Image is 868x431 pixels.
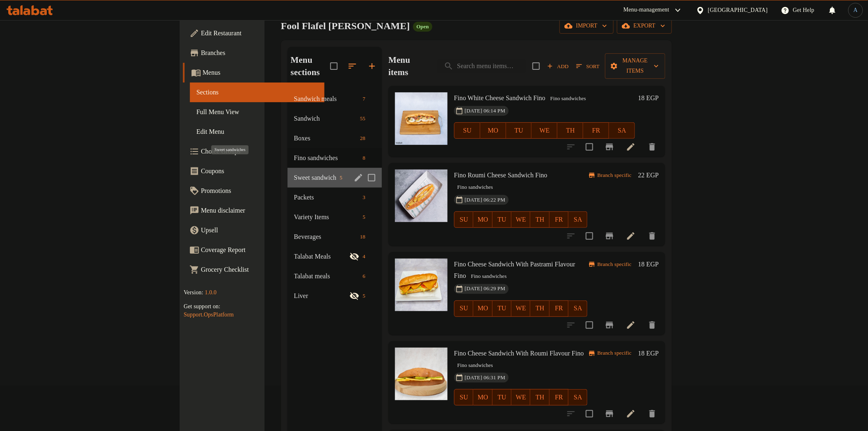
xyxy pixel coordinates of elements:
svg: Inactive section [349,252,359,261]
span: Edit Restaurant [201,28,318,38]
span: Promotions [201,186,318,196]
span: Fino Roumi Cheese Sandwich Fino [454,172,548,179]
a: Sections [190,83,324,102]
img: Fino Cheese Sandwich With Roumi Flavour Fino [395,348,448,400]
span: Boxes [294,133,357,143]
span: import [566,21,607,31]
button: SA [609,122,635,139]
span: TH [534,214,546,226]
h6: 18 EGP [638,259,659,270]
span: WE [515,392,527,403]
div: Talabat meals6 [288,266,382,286]
h6: 18 EGP [638,348,659,359]
button: Add section [362,56,382,76]
a: Branches [183,43,324,63]
span: Variety Items [294,212,360,222]
span: Fino Cheese Sandwich With Roumi Flavour Fino [454,350,584,357]
button: SA [569,389,587,406]
a: Edit menu item [626,409,636,419]
span: SU [458,303,470,314]
span: Fino sandwiches [547,94,589,103]
span: 4 [359,253,369,261]
span: [DATE] 06:31 PM [461,374,509,382]
span: Menus [203,68,318,78]
svg: Inactive section [349,291,359,301]
span: Fool Flafel [PERSON_NAME] [281,21,410,31]
button: FR [583,122,609,139]
img: Fino Cheese Sandwich With Pastrami Flavour Fino [395,259,448,311]
a: Coupons [183,161,324,181]
span: TH [534,303,546,314]
span: Select to update [581,316,598,334]
span: Coupons [201,166,318,176]
div: Liver5 [288,286,382,306]
span: Branches [201,48,318,58]
span: Open [413,23,432,30]
span: 5 [359,292,369,300]
button: Branch-specific-item [600,137,619,157]
span: Fino sandwiches [294,153,360,163]
span: Menu disclaimer [201,206,318,215]
button: SU [454,389,473,406]
span: 8 [359,154,369,162]
a: Edit menu item [626,231,636,241]
span: 28 [357,135,369,142]
span: TH [534,392,546,403]
span: Upsell [201,225,318,235]
button: MO [473,300,492,317]
button: import [560,18,614,34]
span: SU [458,392,470,403]
div: items [359,153,369,163]
span: Fino sandwiches [468,272,510,281]
button: edit [352,172,365,184]
a: Menus [183,63,324,83]
button: delete [642,404,662,424]
div: Beverages18 [288,227,382,247]
span: Talabat Meals [294,252,350,261]
span: Branch specific [594,349,635,357]
button: TU [506,122,532,139]
button: delete [642,137,662,157]
span: Sweet sandwiches [294,173,337,183]
span: SA [572,392,584,403]
span: Select to update [581,138,598,156]
button: Add [545,60,571,73]
a: Menu disclaimer [183,201,324,220]
button: FR [550,211,569,228]
div: items [357,114,369,124]
button: TH [530,211,549,228]
a: Full Menu View [190,102,324,122]
button: SA [569,211,587,228]
span: Add [547,62,569,71]
img: Fino White Cheese Sandwich Fino [395,92,448,145]
span: Talabat meals [294,271,360,281]
button: delete [642,315,662,335]
span: Select to update [581,405,598,422]
button: FR [550,300,569,317]
div: items [359,94,369,104]
a: Choice Groups [183,142,324,161]
div: items [357,232,369,242]
span: SU [458,214,470,226]
span: SA [572,303,584,314]
div: Sandwich meals [294,94,360,104]
span: Select all sections [325,57,343,75]
span: TU [509,125,529,137]
button: FR [550,389,569,406]
span: Version: [184,289,203,296]
span: TH [561,125,580,137]
div: [GEOGRAPHIC_DATA] [708,6,768,15]
span: Choice Groups [201,147,318,156]
div: Fino sandwiches [547,94,589,103]
span: Full Menu View [196,107,318,117]
a: Coverage Report [183,240,324,260]
button: SU [454,122,480,139]
div: items [359,212,369,222]
span: 5 [336,174,346,182]
div: Beverages [294,232,357,242]
button: MO [473,389,492,406]
span: MO [484,125,503,137]
span: Manage items [612,56,659,76]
